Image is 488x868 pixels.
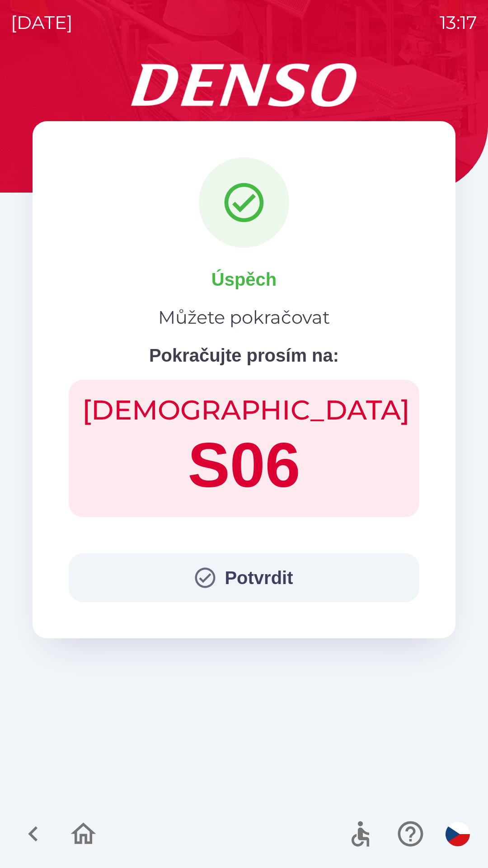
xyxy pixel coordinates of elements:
p: 13:17 [440,9,477,36]
img: cs flag [446,822,470,846]
img: Logo [33,63,455,107]
p: Pokračujte prosím na: [149,342,339,369]
h2: [DEMOGRAPHIC_DATA] [82,393,406,427]
p: Můžete pokračovat [158,304,330,331]
h1: S06 [82,427,406,504]
p: [DATE] [11,9,73,36]
button: Potvrdit [69,553,419,602]
p: Úspěch [211,266,277,293]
